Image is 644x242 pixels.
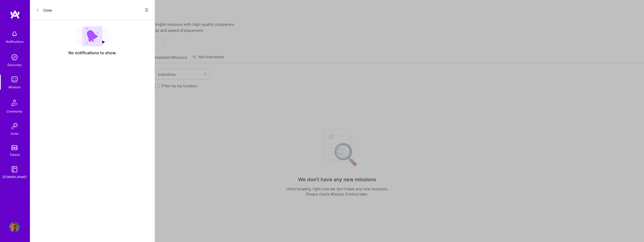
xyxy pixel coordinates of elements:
img: discovery [9,52,19,62]
div: Tokens [9,152,20,157]
img: teamwork [9,74,19,84]
a: User Avatar [8,222,21,232]
span: No notifications to show. [68,50,117,55]
div: [DOMAIN_NAME] [2,174,27,179]
img: logo [10,10,20,19]
img: User Avatar [9,222,19,232]
div: Community [6,109,22,114]
div: Invite [11,131,18,136]
img: Invite [9,121,19,131]
img: Community [8,97,20,109]
div: Discovery [7,62,22,67]
img: tokens [11,145,17,150]
img: empty [76,26,109,46]
div: Missions [8,84,21,90]
button: Close [36,6,52,14]
img: guide book [9,164,19,174]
